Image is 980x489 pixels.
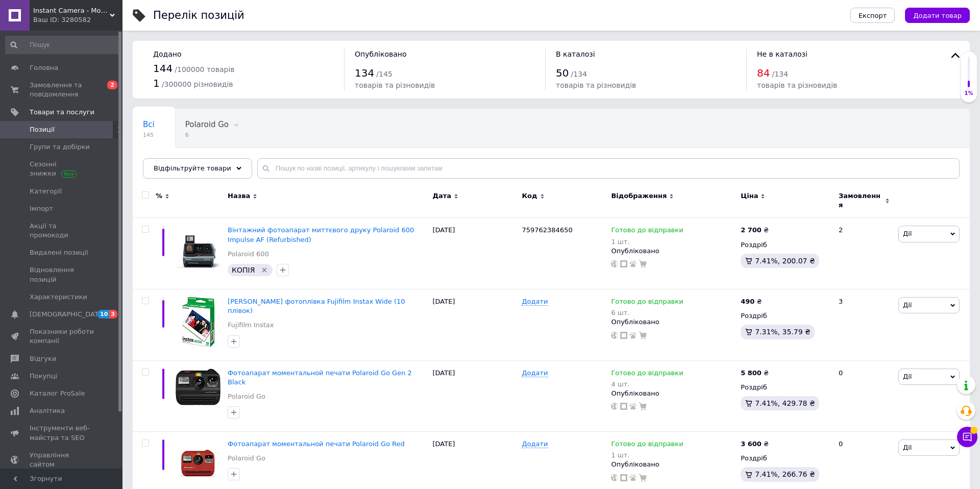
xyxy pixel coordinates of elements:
div: ₴ [741,439,769,449]
span: Instant Camera - Моментальна фотографія [33,6,110,15]
span: Готово до відправки [611,298,683,308]
span: Додано [153,50,181,58]
span: Готово до відправки [611,369,683,380]
a: Фотоапарат моментальной печати Polaroid Go Gen 2 Black [228,369,412,386]
span: 10 [97,310,109,319]
div: Опубліковано [611,460,736,469]
img: Винтажная камера моментальной печати Polaroid 600 Impulse AF (Refurbished) [174,226,223,274]
span: Опубліковано [355,50,407,58]
span: 1 [153,77,160,89]
span: Додати [522,298,548,306]
span: КОПІЯ [232,266,255,274]
span: 84 [757,67,770,79]
img: Фотоаппарат моментальной печати Polaroid Go Get 2 Black [174,369,223,405]
span: Групи та добірки [30,142,90,152]
span: Показники роботи компанії [30,327,94,346]
div: 6 шт. [611,309,683,316]
span: Додати [522,369,548,377]
span: Polaroid Go [185,120,229,129]
span: 2 [107,81,117,89]
span: Всі [143,120,155,129]
div: Опубліковано [611,317,736,327]
a: Фотоапарат моментальной печати Polaroid Go Red [228,440,405,448]
b: 490 [741,298,754,305]
div: Опубліковано [611,389,736,398]
span: [DEMOGRAPHIC_DATA] [30,310,105,319]
button: Додати товар [905,8,970,23]
span: товарів та різновидів [757,81,837,89]
span: 134 [355,67,374,79]
input: Пошук по назві позиції, артикулу і пошуковим запитам [257,158,960,179]
span: Дії [903,230,912,237]
div: Ваш ID: 3280582 [33,15,122,25]
input: Пошук [5,36,120,54]
span: / 145 [376,70,392,78]
span: Покупці [30,372,57,381]
div: ₴ [741,226,769,235]
div: Опубліковано [611,247,736,256]
span: Готово до відправки [611,226,683,237]
div: 0 [832,360,896,432]
span: Управління сайтом [30,451,94,469]
div: ₴ [741,369,769,378]
a: Polaroid 600 [228,250,269,259]
span: Додати [522,440,548,448]
div: ₴ [741,297,762,306]
div: [DATE] [430,218,519,289]
span: 7.41%, 429.78 ₴ [755,399,815,407]
span: В каталозі [556,50,595,58]
div: 1% [961,90,977,97]
svg: Видалити мітку [260,266,268,274]
span: Категорії [30,187,62,196]
span: / 100000 товарів [175,65,234,74]
span: Дії [903,301,912,309]
span: / 134 [772,70,788,78]
div: Роздріб [741,311,830,321]
a: Polaroid Go [228,454,265,463]
span: Додати товар [913,12,962,19]
a: Fujifilm Instax [228,321,274,330]
span: Дії [903,444,912,451]
span: Замовлення [839,191,883,210]
span: Відгуки [30,354,56,363]
span: / 134 [571,70,587,78]
span: Аналітика [30,406,65,415]
span: Не в каталозі [757,50,807,58]
span: 7.41%, 266.76 ₴ [755,470,815,478]
span: товарів та різновидів [556,81,636,89]
span: 144 [153,62,173,75]
a: Вінтажний фотоапарат миттєвого друку Polaroid 600 Impulse AF (Refurbished) [228,226,414,243]
div: 1 шт. [611,238,683,246]
span: Готово до відправки [611,440,683,451]
span: Характеристики [30,292,87,302]
span: Видалені позиції [30,248,88,257]
img: Цветная фотоплёнка Fujifilm Instax Wide (10 снимков) [182,297,214,347]
span: Каталог ProSale [30,389,85,398]
span: Дата [432,191,451,201]
span: Ціна [741,191,758,201]
div: [DATE] [430,289,519,360]
a: Polaroid Go [228,392,265,401]
span: Сезонні знижки [30,160,94,178]
span: % [156,191,162,201]
b: 2 700 [741,226,762,234]
div: 2 [832,218,896,289]
span: Інструменти веб-майстра та SEO [30,424,94,442]
div: Перелік позицій [153,10,244,21]
span: Головна [30,63,58,72]
div: Роздріб [741,383,830,392]
span: Назва [228,191,250,201]
span: / 300000 різновидів [162,80,233,88]
span: Експорт [859,12,887,19]
span: 7.41%, 200.07 ₴ [755,257,815,265]
span: Код [522,191,537,201]
button: Чат з покупцем [957,427,977,447]
a: [PERSON_NAME] фотоплівка Fujifilm Instax Wide (10 плівок) [228,298,405,314]
div: [DATE] [430,360,519,432]
span: Відфільтруйте товари [154,164,231,172]
div: 4 шт. [611,380,683,388]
